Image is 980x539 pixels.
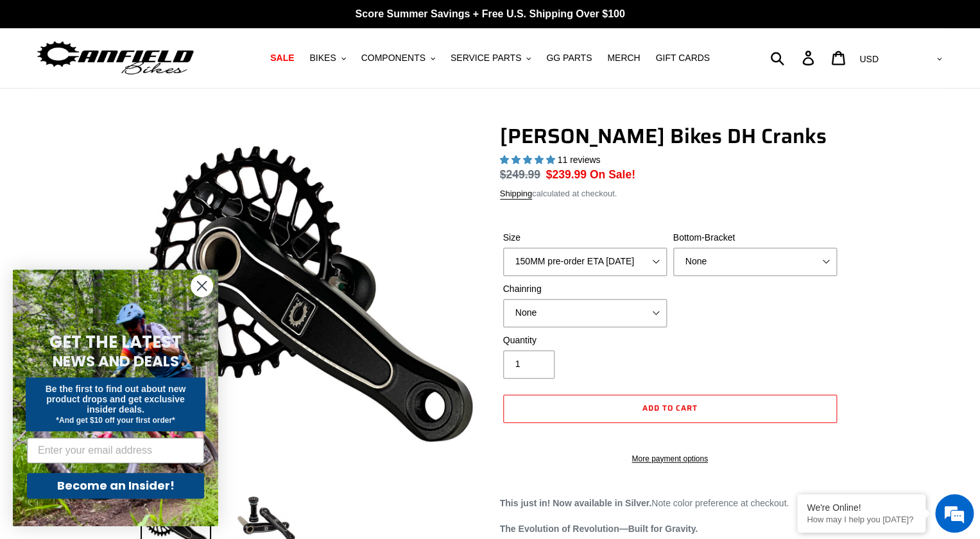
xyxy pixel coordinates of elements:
[649,49,716,67] a: GIFT CARDS
[557,155,600,165] span: 11 reviews
[56,416,175,425] span: *And get $10 off your first order*
[500,155,558,165] span: 4.91 stars
[361,53,426,64] span: COMPONENTS
[500,187,840,200] div: calculated at checkout.
[503,453,837,465] a: More payment options
[673,231,837,244] label: Bottom-Bracket
[590,166,635,183] span: On Sale!
[35,38,196,78] img: Canfield Bikes
[807,515,916,524] p: How may I help you today?
[500,124,840,148] h1: [PERSON_NAME] Bikes DH Cranks
[500,189,533,200] a: Shipping
[500,497,840,510] p: Note color preference at checkout.
[444,49,537,67] button: SERVICE PARTS
[607,53,640,64] span: MERCH
[503,282,667,296] label: Chainring
[191,275,213,297] button: Close dialog
[500,168,540,181] s: $249.99
[601,49,646,67] a: MERCH
[451,53,521,64] span: SERVICE PARTS
[777,44,810,72] input: Search
[546,53,592,64] span: GG PARTS
[46,384,186,415] span: Be the first to find out about new product drops and get exclusive insider deals.
[807,502,916,513] div: We're Online!
[540,49,598,67] a: GG PARTS
[49,330,182,354] span: GET THE LATEST
[500,498,652,508] strong: This just in! Now available in Silver.
[264,49,300,67] a: SALE
[503,231,667,244] label: Size
[655,53,710,64] span: GIFT CARDS
[546,168,587,181] span: $239.99
[53,351,179,372] span: NEWS AND DEALS
[309,53,336,64] span: BIKES
[500,524,698,534] strong: The Evolution of Revolution—Built for Gravity.
[270,53,294,64] span: SALE
[355,49,442,67] button: COMPONENTS
[503,334,667,347] label: Quantity
[303,49,352,67] button: BIKES
[503,395,837,423] button: Add to cart
[27,473,204,499] button: Become an Insider!
[27,438,204,463] input: Enter your email address
[642,402,698,414] span: Add to cart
